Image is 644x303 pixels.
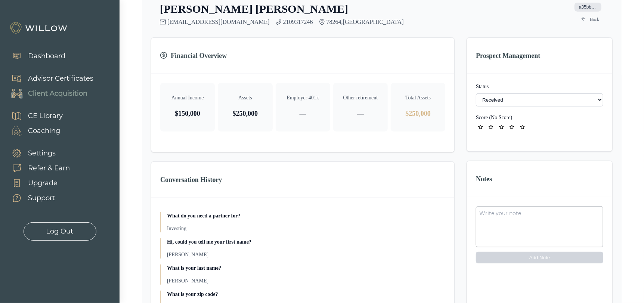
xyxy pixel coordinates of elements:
[476,123,485,132] button: star
[28,193,55,203] div: Support
[283,19,313,25] a: 2109317246
[4,49,65,64] a: Dashboard
[160,50,445,61] h3: Financial Overview
[476,115,512,120] label: Score ( No Score )
[160,2,348,16] h2: [PERSON_NAME] [PERSON_NAME]
[497,123,506,132] button: star
[339,108,382,119] p: —
[581,16,587,22] span: arrow-left
[4,146,70,161] a: Settings
[167,238,445,246] p: Hi, could you tell me your first name?
[476,114,512,121] button: ID
[28,89,87,99] div: Client Acquisition
[276,19,282,25] span: phone
[572,2,604,12] button: ID
[160,174,445,185] h3: Conversation History
[326,19,404,25] span: 78264 , [GEOGRAPHIC_DATA]
[224,94,266,102] p: Assets
[4,108,63,123] a: CE Library
[4,176,70,191] a: Upgrade
[486,123,495,132] button: star
[575,3,601,12] span: a35bbf7f-5d42-443a-bd33-789da311ef47
[167,291,445,298] p: What is your zip code?
[397,94,439,102] p: Total Assets
[339,94,382,102] p: Other retirement
[4,123,63,138] a: Coaching
[397,108,439,119] p: $250,000
[28,178,58,188] div: Upgrade
[28,51,65,61] div: Dashboard
[9,22,69,34] img: Willow
[167,225,445,232] p: Investing
[28,148,56,158] div: Settings
[476,50,603,61] h3: Prospect Management
[476,83,603,90] label: Status
[28,111,63,121] div: CE Library
[46,226,74,236] div: Log Out
[28,163,70,173] div: Refer & Earn
[167,251,445,259] p: [PERSON_NAME]
[166,108,209,119] p: $150,000
[167,265,445,272] p: What is your last name?
[4,71,93,86] a: Advisor Certificates
[166,94,209,102] p: Annual Income
[160,52,168,59] span: dollar
[282,94,324,102] p: Employer 401k
[224,108,266,119] p: $250,000
[476,252,603,263] button: Add Note
[167,277,445,285] p: [PERSON_NAME]
[167,212,445,220] p: What do you need a partner for?
[4,161,70,176] a: Refer & Earn
[282,108,324,119] p: —
[167,19,270,25] a: [EMAIL_ADDRESS][DOMAIN_NAME]
[4,86,93,101] a: Client Acquisition
[319,19,325,25] span: environment
[28,126,60,136] div: Coaching
[518,123,527,132] button: star
[160,19,166,25] span: mail
[476,174,603,184] h3: Notes
[577,15,604,24] a: arrow-leftBack
[507,123,516,132] button: star
[28,74,93,84] div: Advisor Certificates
